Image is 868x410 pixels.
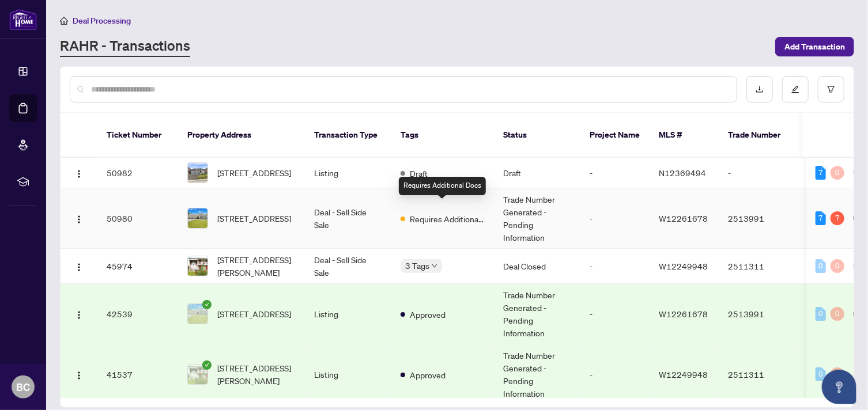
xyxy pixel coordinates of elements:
img: thumbnail-img [188,163,207,183]
div: 0 [816,259,826,273]
div: 7 [816,166,826,180]
td: Trade Number Generated - Pending Information [494,344,580,405]
td: 41537 [97,344,178,405]
span: Requires Additional Docs [410,212,485,225]
td: Draft [494,158,580,188]
div: 0 [831,307,844,321]
th: Project Name [580,113,650,158]
span: N12369494 [659,168,706,178]
img: logo [9,9,37,30]
span: W12249948 [659,261,708,271]
td: - [719,158,799,188]
td: Listing [305,344,391,405]
img: Logo [74,169,84,179]
th: Status [494,113,580,158]
td: 50982 [97,158,178,188]
td: Deal Closed [494,249,580,284]
img: Logo [74,215,84,224]
th: Tags [391,113,494,158]
div: 7 [816,211,826,225]
span: 3 Tags [405,259,429,272]
span: Deal Processing [73,16,131,26]
div: 0 [816,307,826,321]
button: Open asap [822,370,856,404]
span: filter [827,85,835,93]
th: Trade Number [719,113,799,158]
div: 0 [831,367,844,381]
button: Logo [70,209,88,227]
div: Requires Additional Docs [399,177,486,195]
td: 2513991 [719,188,799,249]
td: Trade Number Generated - Pending Information [494,284,580,344]
td: - [580,249,650,284]
div: 0 [831,166,844,180]
th: MLS # [650,113,719,158]
td: 2511311 [719,249,799,284]
th: Ticket Number [97,113,178,158]
td: 2511311 [719,344,799,405]
td: - [580,344,650,405]
span: Approved [410,308,446,321]
th: Transaction Type [305,113,391,158]
span: Add Transaction [784,37,845,56]
th: Property Address [178,113,305,158]
td: - [580,284,650,344]
td: - [580,158,650,188]
div: 7 [831,211,844,225]
img: Logo [74,371,84,380]
span: [STREET_ADDRESS][PERSON_NAME] [217,253,296,279]
span: [STREET_ADDRESS][PERSON_NAME] [217,362,296,387]
td: Listing [305,158,391,188]
span: down [432,263,437,269]
span: BC [16,379,30,395]
span: check-circle [202,360,212,370]
td: 2513991 [719,284,799,344]
img: thumbnail-img [188,208,207,228]
button: edit [782,76,809,102]
img: thumbnail-img [188,256,207,276]
button: Logo [70,257,88,275]
td: 45974 [97,249,178,284]
button: Add Transaction [775,37,854,56]
a: RAHR - Transactions [60,36,190,57]
span: W12261678 [659,309,708,319]
span: W12261678 [659,213,708,223]
span: [STREET_ADDRESS] [217,307,291,320]
span: check-circle [202,300,212,309]
button: download [746,76,773,102]
span: [STREET_ADDRESS] [217,166,291,179]
img: Logo [74,263,84,272]
div: 0 [831,259,844,273]
span: [STREET_ADDRESS] [217,212,291,225]
div: 0 [816,367,826,381]
td: 50980 [97,188,178,249]
span: edit [791,85,799,93]
img: thumbnail-img [188,304,207,324]
img: Logo [74,310,84,320]
span: download [756,85,764,93]
td: 42539 [97,284,178,344]
img: thumbnail-img [188,365,207,384]
span: Draft [410,167,428,180]
td: Deal - Sell Side Sale [305,188,391,249]
button: Logo [70,305,88,323]
span: Approved [410,369,446,381]
button: Logo [70,164,88,182]
td: Listing [305,284,391,344]
td: Deal - Sell Side Sale [305,249,391,284]
span: W12249948 [659,369,708,379]
button: Logo [70,365,88,384]
span: home [60,17,68,25]
button: filter [818,76,844,102]
td: Trade Number Generated - Pending Information [494,188,580,249]
td: - [580,188,650,249]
